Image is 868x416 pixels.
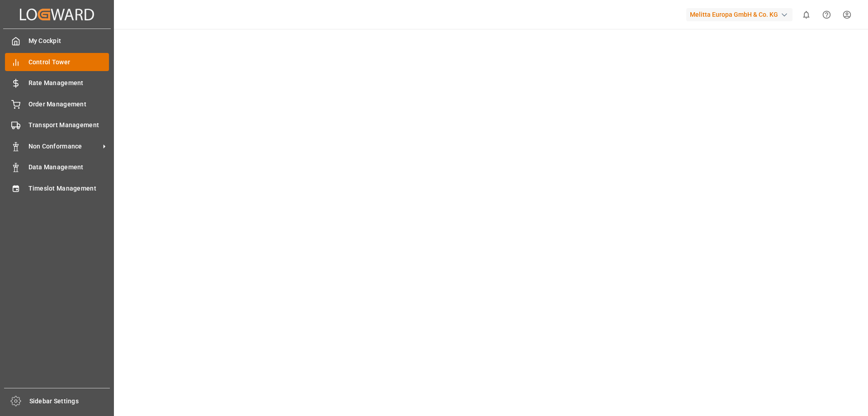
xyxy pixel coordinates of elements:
[5,74,109,92] a: Rate Management
[5,116,109,134] a: Transport Management
[28,163,109,172] span: Data Management
[28,184,109,193] span: Timeslot Management
[816,5,837,25] button: Help Center
[5,158,109,176] a: Data Management
[686,8,793,21] div: Melitta Europa GmbH & Co. KG
[28,142,100,151] span: Non Conformance
[5,32,109,50] a: My Cockpit
[686,6,796,23] button: Melitta Europa GmbH & Co. KG
[29,397,110,406] span: Sidebar Settings
[5,95,109,113] a: Order Management
[28,36,109,46] span: My Cockpit
[5,179,109,197] a: Timeslot Management
[28,57,109,67] span: Control Tower
[796,5,816,25] button: show 0 new notifications
[28,120,109,130] span: Transport Management
[5,53,109,71] a: Control Tower
[28,78,109,88] span: Rate Management
[28,100,109,109] span: Order Management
